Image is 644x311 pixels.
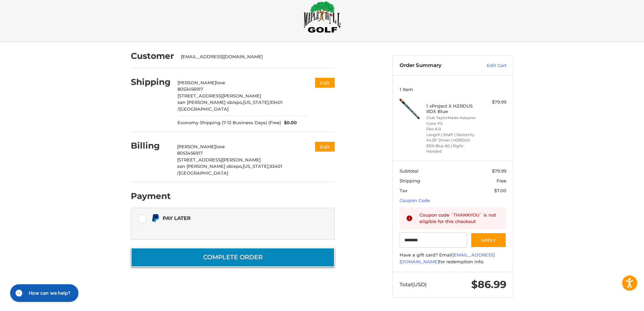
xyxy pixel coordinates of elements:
[400,87,506,92] h3: 1 Item
[177,99,283,112] span: 93401 /
[315,142,335,152] button: Edit
[131,191,171,201] h2: Payment
[471,278,506,291] span: $86.99
[494,188,506,193] span: $7.00
[181,53,328,60] div: [EMAIL_ADDRESS][DOMAIN_NAME]
[243,163,269,169] span: [US_STATE],
[480,99,506,106] div: $79.99
[7,282,80,304] iframe: Gorgias live chat messenger
[151,214,160,222] img: Pay Later icon
[400,252,495,264] a: [EMAIL_ADDRESS][DOMAIN_NAME]
[497,178,506,183] span: Free
[179,170,228,176] span: [GEOGRAPHIC_DATA]
[426,115,478,121] li: Club TaylorMade Adapter
[315,78,335,88] button: Edit
[426,132,478,154] li: Length | Shaft | Dexterity 44.25" Driver | HZRDUS RDX Blue 60 | Right-Handed
[588,293,644,311] iframe: Google Customer Reviews
[400,188,407,193] span: Tax
[426,103,478,114] h4: 1 x Project X HZRDUS RDX Blue
[177,80,216,85] span: [PERSON_NAME]
[400,198,430,203] a: Coupon Code
[177,144,216,149] span: [PERSON_NAME]
[163,213,292,224] div: Pay Later
[216,80,225,85] span: love
[177,157,261,162] span: [STREET_ADDRESS][PERSON_NAME]
[216,144,225,149] span: love
[400,252,506,265] div: Have a gift card? Email for redemption info.
[131,248,335,267] button: Complete order
[472,62,506,69] a: Edit Cart
[281,119,297,126] span: $0.00
[177,119,281,126] span: Economy Shipping (7-12 Business Days) (Free)
[492,168,506,174] span: $79.99
[179,106,229,112] span: [GEOGRAPHIC_DATA]
[131,140,170,151] h2: Billing
[131,77,171,87] h2: Shipping
[177,150,203,156] span: 8053456917
[177,86,203,92] span: 8053456917
[400,178,420,183] span: Shipping
[304,1,341,33] img: Maple Hill Golf
[426,121,478,127] li: Color PX
[177,163,243,169] span: san [PERSON_NAME] obispo,
[131,51,174,61] h2: Customer
[420,212,500,225] div: Coupon code `THANKYOU` is not eligible for this checkout
[471,232,506,248] button: Apply
[426,126,478,132] li: Flex 6.0
[400,168,419,174] span: Subtotal
[177,93,261,98] span: [STREET_ADDRESS][PERSON_NAME]
[177,99,243,105] span: san [PERSON_NAME] obispo,
[243,99,270,105] span: [US_STATE],
[177,163,282,176] span: 93401 /
[400,62,472,69] h3: Order Summary
[151,225,292,231] iframe: PayPal Message 1
[400,281,427,288] span: Total (USD)
[400,232,468,248] input: Gift Certificate or Coupon Code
